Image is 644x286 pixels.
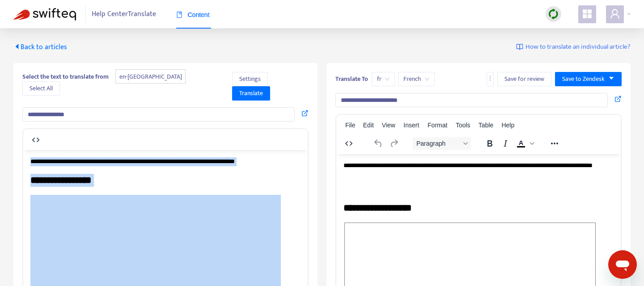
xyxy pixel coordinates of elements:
button: Italic [498,137,513,150]
b: Select the text to translate from [22,71,109,82]
span: Save to Zendesk [562,74,605,84]
img: image-link [516,43,523,50]
span: more [487,75,493,81]
span: Insert [403,122,419,129]
span: Tools [456,122,470,129]
span: File [345,122,356,129]
span: book [176,12,182,18]
button: Save for review [497,72,551,86]
button: more [487,72,494,86]
div: Text color Black [513,137,536,150]
button: Block Paragraph [413,137,471,150]
span: user [610,8,620,19]
span: Back to articles [13,41,67,53]
button: Select All [22,81,60,96]
iframe: Bouton de lancement de la fenêtre de messagerie [608,250,637,279]
span: Paragraph [416,140,460,147]
button: Reveal or hide additional toolbar items [547,137,562,150]
span: View [382,122,395,129]
span: Help Center Translate [92,6,156,23]
button: Redo [386,137,402,150]
span: fr [377,72,390,86]
img: sync.dc5367851b00ba804db3.png [548,8,559,20]
span: Settings [239,74,261,84]
button: Bold [482,137,497,150]
button: Undo [371,137,386,150]
span: caret-left [13,43,21,50]
span: appstore [582,8,593,19]
span: en-[GEOGRAPHIC_DATA] [115,69,186,84]
span: How to translate an individual article? [525,42,631,52]
span: Select All [30,84,53,93]
button: Settings [232,72,268,86]
span: Help [501,122,514,129]
button: Translate [232,86,270,101]
button: Save to Zendeskcaret-down [555,72,622,86]
b: Translate To [335,74,368,84]
span: Translate [239,88,263,98]
span: Save for review [504,74,544,84]
span: French [403,72,429,86]
span: Format [428,122,447,129]
span: caret-down [608,75,614,81]
span: Edit [363,122,374,129]
span: Table [479,122,493,129]
span: Content [176,11,210,18]
a: How to translate an individual article? [516,42,631,52]
img: Swifteq [13,8,76,21]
